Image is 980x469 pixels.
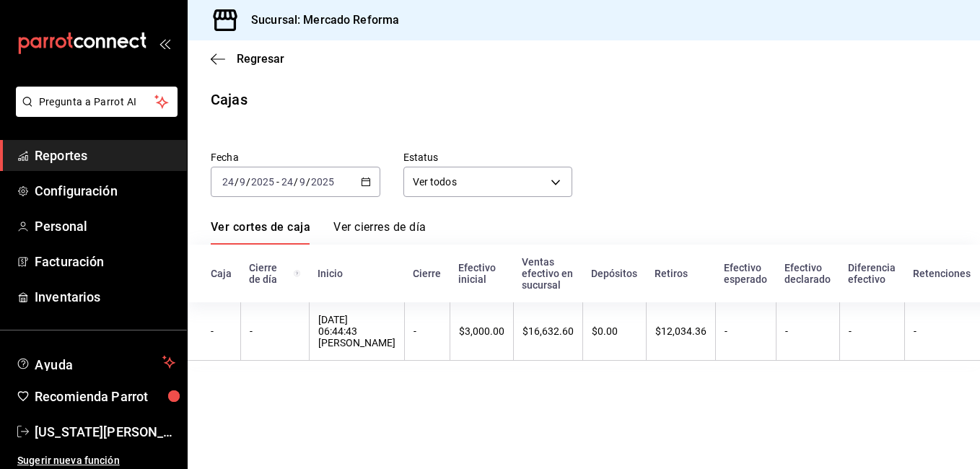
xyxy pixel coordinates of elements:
div: - [785,325,831,337]
h3: Sucursal: Mercado Reforma [240,12,399,29]
label: Estatus [403,152,573,162]
svg: El número de cierre de día es consecutivo y consolida todos los cortes de caja previos en un únic... [294,268,300,279]
input: -- [299,176,306,188]
div: - [250,325,300,337]
span: Facturación [35,252,175,271]
span: Ayuda [35,354,157,371]
div: - [849,325,896,337]
div: Cierre de día [249,262,300,285]
button: Pregunta a Parrot AI [16,87,178,117]
div: Efectivo esperado [724,262,767,285]
span: Reportes [35,146,175,165]
input: -- [281,176,294,188]
div: Efectivo declarado [784,262,831,285]
button: Regresar [211,52,284,66]
label: Fecha [211,152,380,162]
div: $12,034.36 [655,325,706,337]
div: Cierre [413,268,441,279]
div: $16,632.60 [522,325,574,337]
span: / [246,176,250,188]
span: / [235,176,239,188]
div: Depósitos [591,268,637,279]
div: Ventas efectivo en sucursal [522,256,574,291]
span: Inventarios [35,287,175,307]
div: Retiros [655,268,706,279]
div: [DATE] 06:44:43 [PERSON_NAME] [318,314,395,349]
input: ---- [250,176,275,188]
span: [US_STATE][PERSON_NAME] [35,422,175,442]
a: Ver cortes de caja [211,220,310,245]
div: navigation tabs [211,220,426,245]
div: Ver todos [403,167,573,197]
div: $0.00 [592,325,637,337]
span: / [306,176,310,188]
div: - [414,325,441,337]
div: Caja [211,268,232,279]
span: Sugerir nueva función [17,453,175,468]
span: Configuración [35,181,175,201]
div: Diferencia efectivo [848,262,896,285]
a: Pregunta a Parrot AI [10,105,178,120]
input: ---- [310,176,335,188]
div: Efectivo inicial [458,262,504,285]
span: Regresar [237,52,284,66]
div: - [725,325,767,337]
span: - [276,176,279,188]
div: Inicio [318,268,395,279]
span: Recomienda Parrot [35,387,175,406]
a: Ver cierres de día [333,220,426,245]
button: open_drawer_menu [159,38,170,49]
div: $3,000.00 [459,325,504,337]
span: Personal [35,216,175,236]
span: / [294,176,298,188]
input: -- [222,176,235,188]
span: Pregunta a Parrot AI [39,95,155,110]
div: Cajas [211,89,248,110]
div: - [211,325,232,337]
input: -- [239,176,246,188]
